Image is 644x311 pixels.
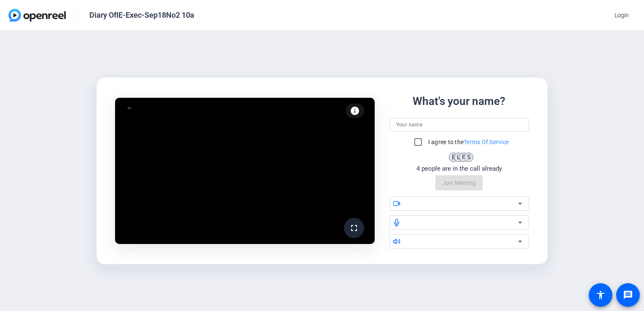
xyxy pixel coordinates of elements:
mat-icon: accessibility [596,290,606,300]
div: 4 people are in the call already [416,164,502,174]
mat-icon: fullscreen [349,223,359,233]
mat-icon: info [350,106,360,116]
div: S [464,153,473,162]
span: Login [614,11,629,20]
div: R [459,153,468,162]
div: Diary OfIE-Exec-Sep18No2 10a [89,10,194,20]
div: What's your name? [413,93,505,110]
button: Login [608,8,636,23]
img: OpenReel logo [8,9,66,21]
div: B [449,153,458,162]
mat-icon: message [623,290,633,300]
a: Terms Of Service [464,139,509,145]
input: Your name [396,120,523,130]
label: I agree to the [427,138,509,146]
div: L [454,153,463,162]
